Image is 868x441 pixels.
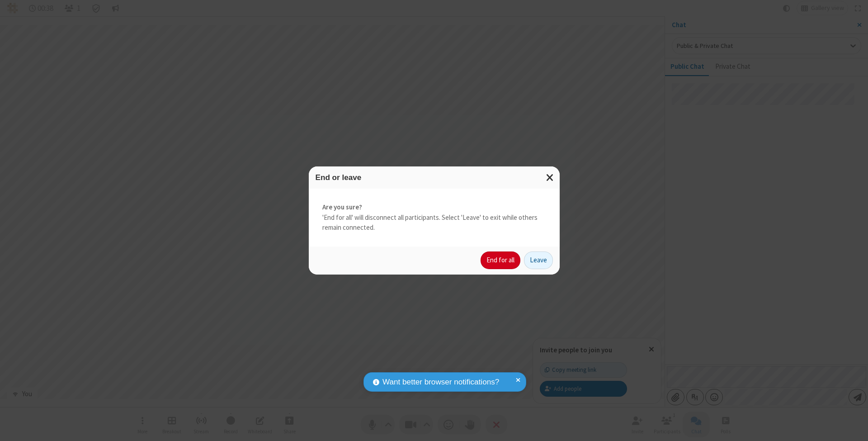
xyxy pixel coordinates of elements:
[481,251,520,270] button: End for all
[322,202,546,213] strong: Are you sure?
[541,166,560,189] button: Close modal
[524,251,553,270] button: Leave
[316,173,553,182] h3: End or leave
[382,376,499,388] span: Want better browser notifications?
[309,189,560,247] div: 'End for all' will disconnect all participants. Select 'Leave' to exit while others remain connec...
